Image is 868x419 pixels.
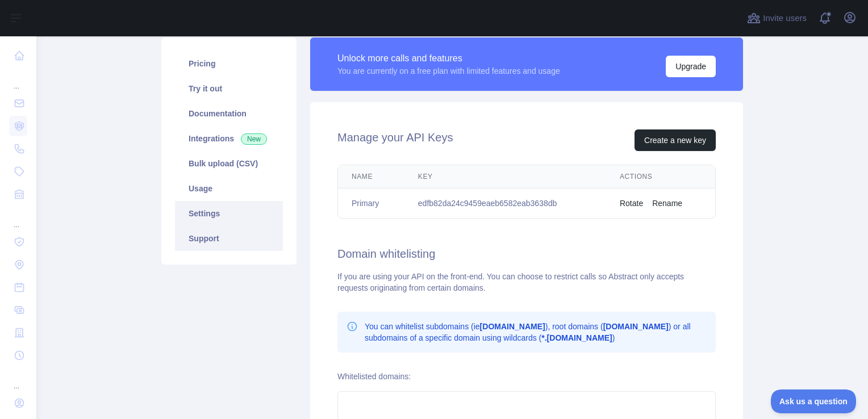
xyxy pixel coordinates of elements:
[9,207,27,229] div: ...
[9,68,27,91] div: ...
[652,198,682,209] button: Rename
[175,151,283,176] a: Bulk upload (CSV)
[771,389,857,413] iframe: Toggle Customer Support
[175,126,283,151] a: Integrations New
[541,333,612,342] b: *.[DOMAIN_NAME]
[337,129,453,151] h2: Manage your API Keys
[404,188,606,219] td: edfb82da24c9459eaeb6582eab3638db
[404,165,606,188] th: Key
[763,12,807,25] span: Invite users
[745,9,809,27] button: Invite users
[338,165,404,188] th: Name
[337,271,716,294] div: If you are using your API on the front-end. You can choose to restrict calls so Abstract only acc...
[175,76,283,101] a: Try it out
[337,52,560,65] div: Unlock more calls and features
[365,321,707,343] p: You can whitelist subdomains (ie ), root domains ( ) or all subdomains of a specific domain using...
[620,198,643,209] button: Rotate
[175,101,283,126] a: Documentation
[603,322,669,331] b: [DOMAIN_NAME]
[337,372,411,381] label: Whitelisted domains:
[337,65,560,77] div: You are currently on a free plan with limited features and usage
[635,129,716,151] button: Create a new key
[175,226,283,251] a: Support
[175,176,283,201] a: Usage
[9,368,27,391] div: ...
[480,322,545,331] b: [DOMAIN_NAME]
[175,51,283,76] a: Pricing
[338,188,404,219] td: Primary
[175,201,283,226] a: Settings
[241,133,267,145] span: New
[606,165,715,188] th: Actions
[666,56,716,77] button: Upgrade
[337,246,716,262] h2: Domain whitelisting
